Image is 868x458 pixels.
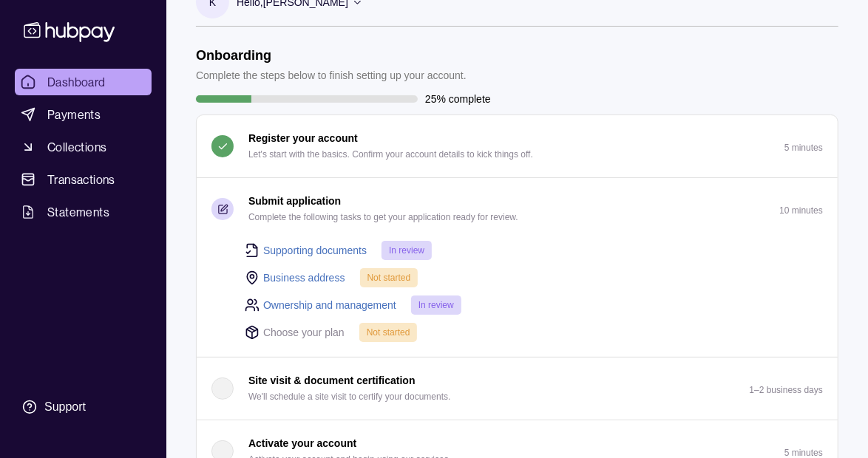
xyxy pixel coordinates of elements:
[418,300,454,310] span: In review
[248,130,358,146] p: Register your account
[15,101,152,128] a: Payments
[263,242,367,259] a: Supporting documents
[367,327,410,338] span: Not started
[263,270,345,286] a: Business address
[47,203,109,221] span: Statements
[248,146,533,163] p: Let's start with the basics. Confirm your account details to kick things off.
[196,67,467,83] p: Complete the steps below to finish setting up your account.
[197,115,838,177] button: Register your account Let's start with the basics. Confirm your account details to kick things of...
[263,297,396,313] a: Ownership and management
[425,91,491,107] p: 25% complete
[248,209,518,225] p: Complete the following tasks to get your application ready for review.
[44,399,86,415] div: Support
[389,245,424,256] span: In review
[15,69,152,95] a: Dashboard
[248,193,341,209] p: Submit application
[779,205,823,216] p: 10 minutes
[15,134,152,160] a: Collections
[367,273,411,283] span: Not started
[47,171,115,188] span: Transactions
[15,392,152,423] a: Support
[750,385,823,395] p: 1–2 business days
[784,448,823,458] p: 5 minutes
[47,138,106,156] span: Collections
[197,178,838,240] button: Submit application Complete the following tasks to get your application ready for review.10 minutes
[47,73,106,91] span: Dashboard
[15,199,152,225] a: Statements
[784,143,823,153] p: 5 minutes
[263,324,345,341] p: Choose your plan
[196,47,467,64] h1: Onboarding
[15,166,152,193] a: Transactions
[197,240,838,357] div: Submit application Complete the following tasks to get your application ready for review.10 minutes
[248,435,356,451] p: Activate your account
[248,372,416,389] p: Site visit & document certification
[248,389,451,405] p: We'll schedule a site visit to certify your documents.
[197,358,838,420] button: Site visit & document certification We'll schedule a site visit to certify your documents.1–2 bus...
[47,106,101,123] span: Payments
